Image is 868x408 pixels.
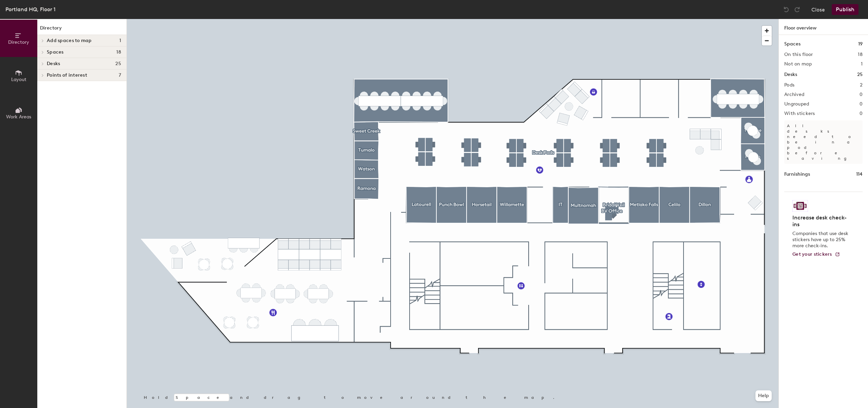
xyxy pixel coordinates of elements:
h2: 2 [860,82,863,88]
h1: Furnishings [784,171,810,178]
span: 7 [119,73,121,78]
img: Undo [783,6,790,13]
span: Desks [47,61,60,66]
span: Layout [11,77,26,82]
button: Help [755,390,772,401]
span: Points of interest [47,73,87,78]
span: Get your stickers [792,251,832,257]
h1: 19 [858,40,863,48]
h2: 18 [858,52,863,57]
img: Sticker logo [792,200,808,212]
span: Spaces [47,50,64,55]
p: All desks need to be in a pod before saving [784,120,863,164]
span: 25 [115,61,121,66]
h1: Desks [784,71,797,78]
h2: 0 [860,101,863,107]
button: Close [811,4,825,15]
h2: Ungrouped [784,101,809,107]
h2: With stickers [784,111,815,116]
span: Directory [8,39,29,45]
h4: Increase desk check-ins [792,214,850,228]
h2: 1 [861,61,863,67]
h2: 0 [860,111,863,116]
h2: Pods [784,82,794,88]
span: 18 [116,50,121,55]
img: Redo [794,6,801,13]
p: Companies that use desk stickers have up to 25% more check-ins. [792,231,850,249]
h1: Spaces [784,40,801,48]
h1: Directory [37,24,126,35]
h2: Archived [784,92,804,97]
span: 1 [119,38,121,43]
a: Get your stickers [792,252,840,257]
h1: Floor overview [779,19,868,35]
h1: 114 [856,171,863,178]
h1: 25 [857,71,863,78]
span: Work Areas [6,114,31,120]
h2: On this floor [784,52,813,57]
div: Portland HQ, Floor 1 [5,5,56,14]
h2: 0 [860,92,863,97]
span: Add spaces to map [47,38,92,43]
button: Publish [832,4,859,15]
h2: Not on map [784,61,812,67]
